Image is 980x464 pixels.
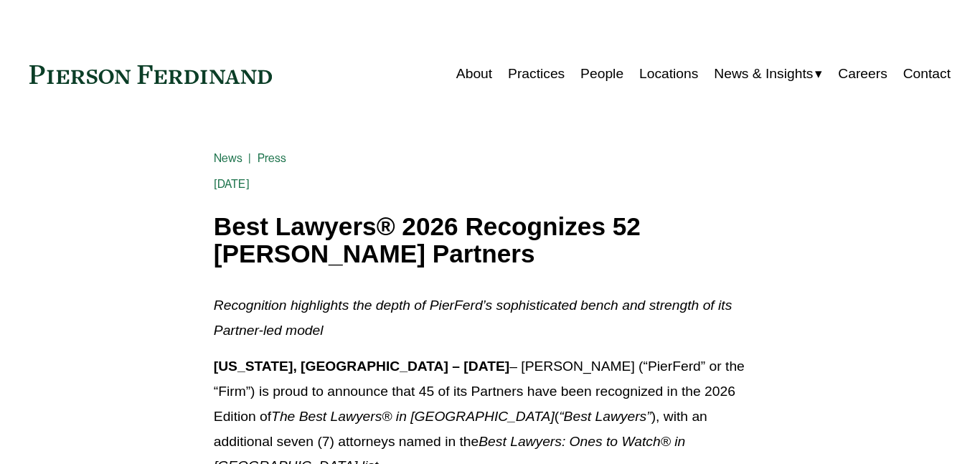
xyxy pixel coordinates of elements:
a: News [214,151,243,165]
a: Locations [639,60,698,88]
a: People [580,60,623,88]
em: The Best Lawyers® in [GEOGRAPHIC_DATA] [271,409,555,424]
a: Practices [508,60,565,88]
span: News & Insights [714,62,813,87]
h1: Best Lawyers® 2026 Recognizes 52 [PERSON_NAME] Partners [214,213,766,268]
em: Recognition highlights the depth of PierFerd’s sophisticated bench and strength of its Partner-le... [214,298,736,338]
a: folder dropdown [714,60,822,88]
a: Careers [838,60,887,88]
strong: [US_STATE], [GEOGRAPHIC_DATA] – [DATE] [214,359,509,374]
span: [DATE] [214,177,250,191]
a: Contact [903,60,951,88]
em: “Best Lawyers” [559,409,651,424]
a: Press [258,151,287,165]
a: About [456,60,492,88]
